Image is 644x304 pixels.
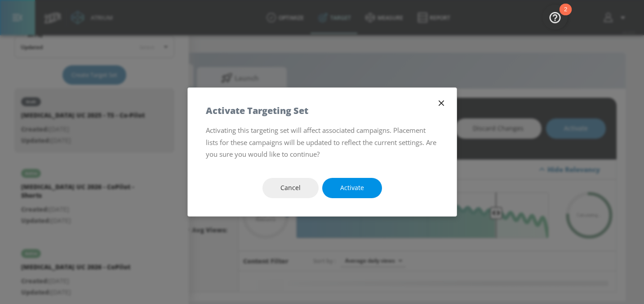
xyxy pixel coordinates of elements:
span: Cancel [280,182,301,194]
button: Activate [322,178,382,198]
h5: Activate Targeting Set [206,106,308,115]
button: Open Resource Center, 2 new notifications [542,5,568,30]
p: Activating this targeting set will affect associated campaigns. Placement lists for these campaig... [206,124,439,160]
div: 2 [564,9,567,21]
button: Cancel [262,178,319,198]
span: Activate [340,182,364,194]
